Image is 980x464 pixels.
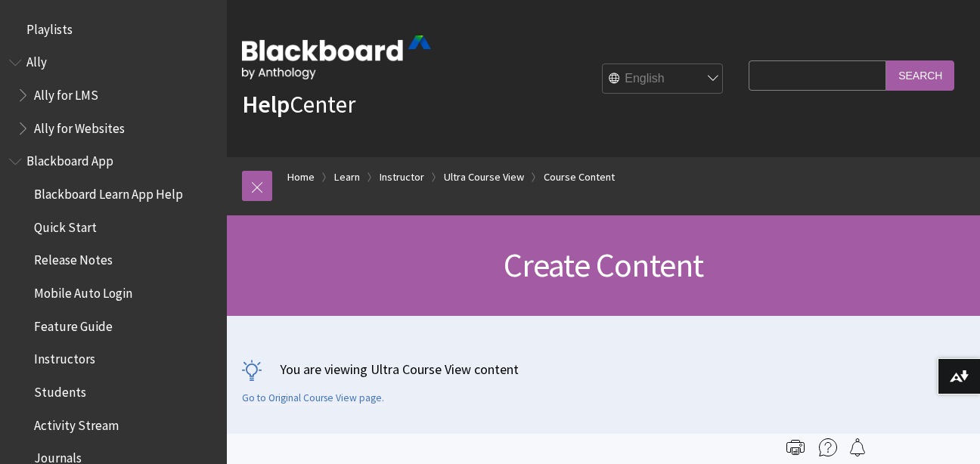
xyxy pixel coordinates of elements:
span: Blackboard Learn App Help [34,181,183,202]
span: Quick Start [34,215,97,235]
span: Release Notes [34,248,113,268]
span: Ally for LMS [34,82,98,103]
img: Follow this page [848,438,867,456]
a: Go to Original Course View page. [242,391,384,405]
span: Ally for Websites [34,116,125,136]
img: Print [786,438,805,456]
a: HelpCenter [242,89,355,119]
nav: Book outline for Playlists [9,17,218,42]
span: Feature Guide [34,314,113,334]
select: Site Language Selector [603,64,724,94]
img: More help [819,438,837,456]
span: Blackboard App [26,149,113,169]
input: Search [886,60,954,90]
p: You are viewing Ultra Course View content [242,360,965,379]
a: Instructor [380,168,424,187]
span: Create Content [504,244,704,286]
span: Students [34,379,86,400]
a: Ultra Course View [444,168,524,187]
nav: Book outline for Anthology Ally Help [9,50,218,141]
span: Mobile Auto Login [34,280,132,301]
a: Learn [334,168,360,187]
strong: Help [242,89,290,119]
span: Playlists [26,17,73,37]
a: Home [287,168,315,187]
span: Ally [26,50,47,70]
span: Instructors [34,347,95,367]
span: Activity Stream [34,413,119,433]
a: Course Content [544,168,615,187]
img: Blackboard by Anthology [242,36,431,79]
